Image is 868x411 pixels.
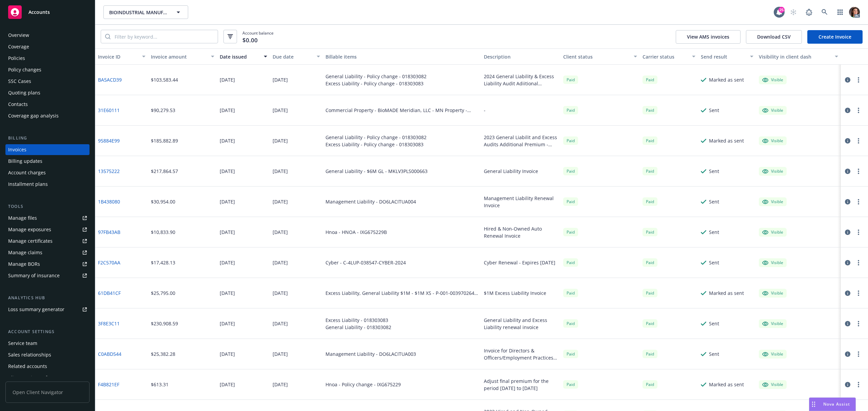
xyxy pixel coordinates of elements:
[151,53,207,60] div: Invoice amount
[8,270,60,281] div: Summary of insurance
[643,167,657,175] span: Paid
[8,110,59,121] div: Coverage gap analysis
[98,320,120,327] a: 3F8E3C11
[98,137,120,144] a: 95884E99
[484,195,558,209] div: Management Liability Renewal Invoice
[643,228,657,236] div: Paid
[676,30,741,44] button: View AMS invoices
[98,381,119,388] a: F4B821EF
[484,289,546,297] div: $1M Excess Liability Invoice
[8,99,28,110] div: Contacts
[643,258,657,267] div: Paid
[325,53,479,60] div: Billable items
[5,295,90,301] div: Analytics hub
[833,5,847,19] a: Switch app
[5,41,90,52] a: Coverage
[563,167,578,175] span: Paid
[325,289,479,297] div: Excess Liability, General Liability $1M - $1M XS - P-001-003970264-01
[151,168,178,175] div: $217,864.57
[8,87,40,98] div: Quoting plans
[563,106,578,114] div: Paid
[802,5,816,19] a: Report a Bug
[151,259,175,266] div: $17,428.13
[273,168,288,175] div: [DATE]
[759,53,831,60] div: Visibility in client dash
[98,198,120,205] a: 1B438080
[151,229,175,236] div: $10,833.90
[762,199,783,205] div: Visible
[98,107,120,114] a: 31E60111
[5,349,90,360] a: Sales relationships
[220,76,235,83] div: [DATE]
[643,319,657,328] span: Paid
[273,229,288,236] div: [DATE]
[5,270,90,281] a: Summary of insurance
[484,225,558,239] div: Hired & Non-Owned Auto Renewal Invoice
[8,179,48,190] div: Installment plans
[563,228,578,236] span: Paid
[484,107,486,114] div: -
[5,328,90,335] div: Account settings
[151,350,175,358] div: $25,382.28
[8,41,29,52] div: Coverage
[273,198,288,205] div: [DATE]
[8,338,37,349] div: Service team
[273,289,288,297] div: [DATE]
[563,350,578,358] span: Paid
[151,198,175,205] div: $30,954.00
[709,350,719,358] div: Sent
[325,229,387,236] div: Hnoa - HNOA - IXG675229B
[28,9,50,15] span: Accounts
[484,347,558,361] div: Invoice for Directors & Officers/Employment Practices Liability Renewal
[220,198,235,205] div: [DATE]
[762,138,783,144] div: Visible
[484,259,555,266] div: Cyber Renewal - Expires [DATE]
[5,30,90,41] a: Overview
[8,259,40,269] div: Manage BORs
[273,76,288,83] div: [DATE]
[325,134,427,141] div: General Liability - Policy change - 018303082
[5,382,90,403] span: Open Client Navigator
[481,48,560,65] button: Description
[563,136,578,145] div: Paid
[5,64,90,75] a: Policy changes
[8,76,31,87] div: SSC Cases
[325,198,416,205] div: Management Liability - DO6LACITUA004
[8,213,37,223] div: Manage files
[709,107,719,114] div: Sent
[643,289,657,297] div: Paid
[5,144,90,155] a: Invoices
[484,168,538,175] div: General Liability Invoice
[809,397,856,411] button: Nova Assist
[151,137,178,144] div: $185,882.89
[273,381,288,388] div: [DATE]
[778,7,785,13] div: 25
[8,167,46,178] div: Account charges
[217,48,270,65] button: Date issued
[109,9,168,16] span: BIOINDUSTRIAL MANUFACTURING AND DESIGN ECOSYSTEM
[325,350,416,358] div: Management Liability - DO6LACITUA003
[563,380,578,389] div: Paid
[273,137,288,144] div: [DATE]
[98,76,122,83] a: BA5ACD39
[5,179,90,190] a: Installment plans
[563,75,578,84] div: Paid
[643,136,657,145] span: Paid
[762,260,783,266] div: Visible
[242,30,274,43] span: Account balance
[709,320,719,327] div: Sent
[643,106,657,114] div: Paid
[220,53,260,60] div: Date issued
[273,259,288,266] div: [DATE]
[273,320,288,327] div: [DATE]
[8,361,47,372] div: Related accounts
[563,197,578,206] span: Paid
[643,75,657,84] div: Paid
[151,289,175,297] div: $25,795.00
[762,290,783,296] div: Visible
[756,48,841,65] button: Visibility in client dash
[8,144,26,155] div: Invoices
[325,141,427,148] div: Excess Liability - Policy change - 018303083
[325,80,427,87] div: Excess Liability - Policy change - 018303083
